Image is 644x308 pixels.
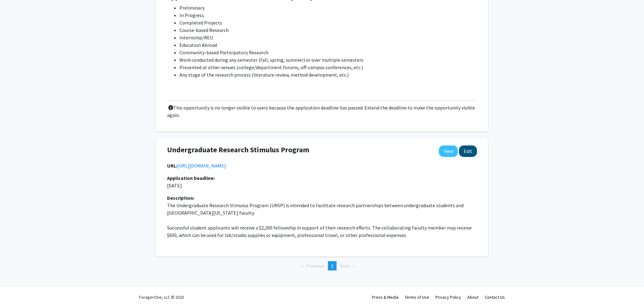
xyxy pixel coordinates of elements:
b: Application Deadline: [167,175,215,181]
p: [DATE] [167,174,291,189]
a: Terms of Use [405,294,429,300]
li: Internship/REU [179,34,477,41]
li: Course-based Research [179,26,477,34]
ul: Pagination [156,261,488,270]
div: Description: [167,194,477,202]
p: This opportunity is no longer visible to users because the application deadline has passed. Exten... [167,104,477,119]
iframe: Chat [5,280,26,303]
li: Completed Projects [179,19,477,26]
button: Edit [459,145,477,157]
span: Next [340,263,350,269]
span: Previous [306,263,324,269]
a: Opens in a new tab [177,163,226,169]
a: View [439,145,458,157]
a: About [467,294,479,300]
li: Preliminary [179,4,477,11]
p: The Undergraduate Research Stimulus Program (URSP) is intended to facilitate research partnership... [167,202,477,216]
li: Presented at other venues (college/department forums, off-campus conferences, etc.) [179,64,477,71]
li: In Progress [179,11,477,19]
b: URL: [167,163,177,169]
div: ForagerOne, LLC © 2025 [139,286,184,308]
li: Work conducted during any semester (fall, spring, summer) or over multiple semesters [179,56,477,64]
li: Community-based Participatory Research [179,49,477,56]
span: 1 [331,263,333,269]
h4: Undergraduate Research Stimulus Program [167,145,309,154]
li: Any stage of the research process (literature review, method development, etc.) [179,71,477,78]
p: Successful student applicants will receive a $2,200 fellowship in support of their research effor... [167,224,477,239]
a: Contact Us [485,294,505,300]
li: Education Abroad [179,41,477,49]
a: Press & Media [372,294,399,300]
a: Privacy Policy [435,294,461,300]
